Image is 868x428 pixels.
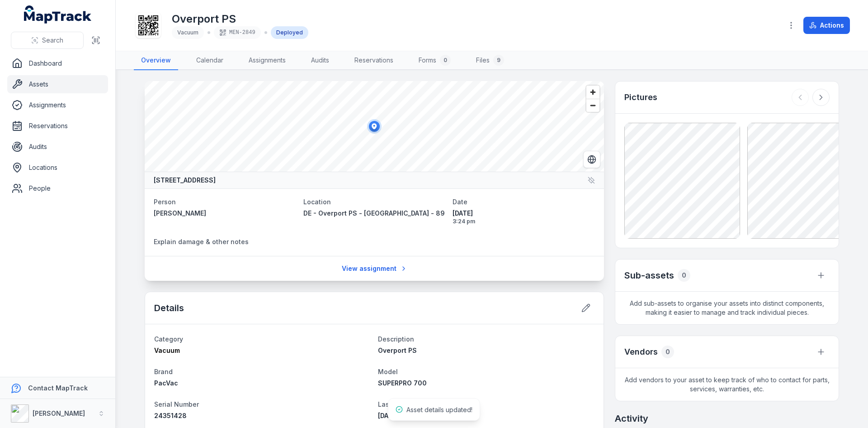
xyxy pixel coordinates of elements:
a: Audits [7,138,108,156]
h2: Sub-assets [624,269,674,282]
div: 0 [678,269,690,282]
h1: Overport PS [172,12,308,26]
h3: Pictures [624,91,657,104]
span: [DATE] [453,209,595,218]
span: Person [154,198,176,206]
a: People [7,179,108,197]
span: Category [154,335,183,343]
span: Vacuum [177,29,198,36]
span: SUPERPRO 700 [378,379,427,387]
a: [PERSON_NAME] [154,209,296,218]
h3: Vendors [624,346,658,358]
a: Assignments [241,51,293,70]
time: 8/14/2025, 3:24:20 PM [453,209,595,225]
a: MapTrack [24,5,92,24]
a: Dashboard [7,54,108,72]
span: Date [453,198,467,206]
a: Assignments [7,96,108,114]
div: 9 [493,55,504,66]
strong: [STREET_ADDRESS] [154,176,216,185]
a: Calendar [189,51,231,70]
a: DE - Overport PS - [GEOGRAPHIC_DATA] - 89408 [303,209,446,218]
span: Add sub-assets to organise your assets into distinct components, making it easier to manage and t... [615,292,839,324]
a: Overview [134,51,178,70]
a: Forms0 [411,51,458,70]
span: Add vendors to your asset to keep track of who to contact for parts, services, warranties, etc. [615,368,839,401]
span: PacVac [154,379,178,387]
div: Deployed [271,26,308,39]
span: Brand [154,368,173,375]
span: [DATE] [378,412,398,419]
span: Vacuum [154,346,180,354]
canvas: Map [145,81,604,172]
span: Model [378,368,398,375]
a: Reservations [7,117,108,135]
div: 0 [440,55,451,66]
span: DE - Overport PS - [GEOGRAPHIC_DATA] - 89408 [303,209,458,217]
button: Switch to Satellite View [583,151,600,168]
a: Audits [304,51,336,70]
span: Explain damage & other notes [154,238,249,245]
a: Files9 [469,51,511,70]
a: Reservations [347,51,401,70]
a: Locations [7,159,108,177]
div: MEN-2849 [214,26,261,39]
strong: Contact MapTrack [28,384,88,392]
span: 3:24 pm [453,218,595,225]
span: 24351428 [154,412,187,419]
h2: Activity [615,412,648,425]
span: Search [42,36,63,45]
a: Assets [7,75,108,93]
button: Search [11,32,84,49]
span: Description [378,335,414,343]
span: Last Test & Tag Date [378,400,444,408]
span: Asset details updated! [406,406,472,414]
strong: [PERSON_NAME] [33,409,85,417]
span: Serial Number [154,400,199,408]
a: View assignment [336,260,413,277]
h2: Details [154,302,184,314]
span: Location [303,198,331,206]
button: Zoom in [586,86,599,99]
span: Overport PS [378,346,417,354]
button: Zoom out [586,99,599,112]
div: 0 [661,346,674,358]
time: 9/11/2025, 11:00:00 AM [378,412,398,419]
button: Actions [803,17,850,34]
